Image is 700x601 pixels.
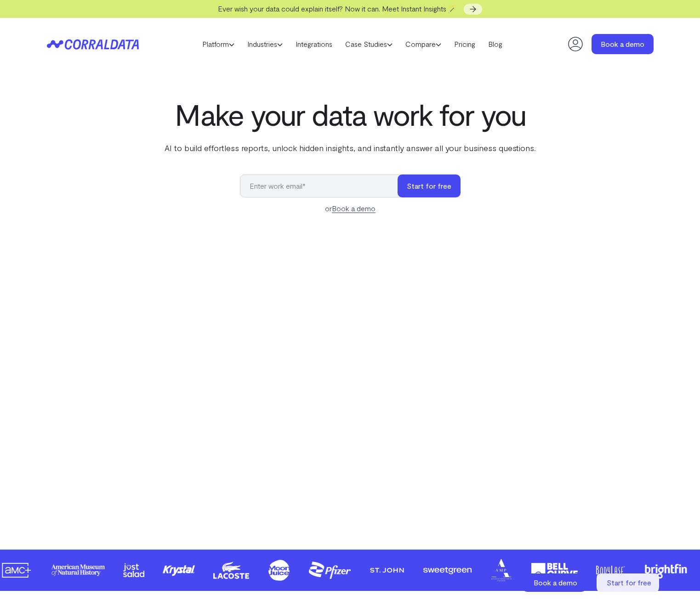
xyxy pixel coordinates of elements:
[592,34,654,54] a: Book a demo
[163,98,538,131] h1: Make your data work for you
[607,578,651,587] span: Start for free
[399,37,448,51] a: Compare
[240,203,461,214] div: or
[240,174,407,197] input: Enter work email*
[163,142,538,154] p: AI to build effortless reports, unlock hidden insights, and instantly answer all your business qu...
[523,573,587,592] a: Book a demo
[289,37,339,51] a: Integrations
[196,37,241,51] a: Platform
[448,37,482,51] a: Pricing
[241,37,289,51] a: Industries
[218,4,457,13] span: Ever wish your data could explain itself? Now it can. Meet Instant Insights 🪄
[339,37,399,51] a: Case Studies
[597,573,661,592] a: Start for free
[482,37,509,51] a: Blog
[534,578,577,587] span: Book a demo
[398,174,461,197] button: Start for free
[332,204,376,213] a: Book a demo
